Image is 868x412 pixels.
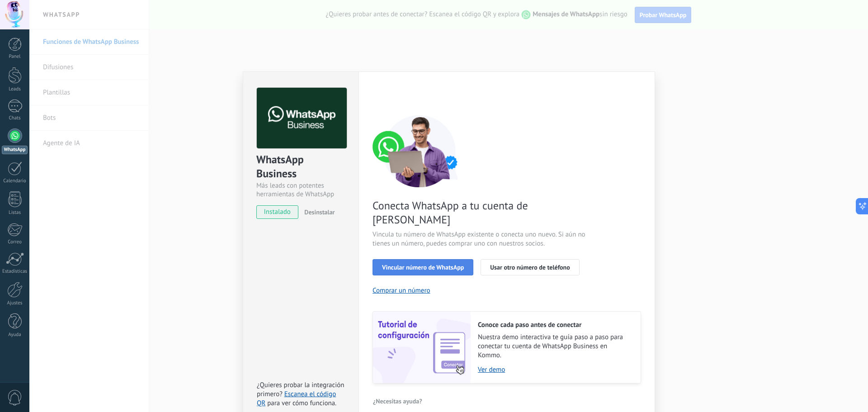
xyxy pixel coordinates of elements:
[2,332,28,338] div: Ayuda
[382,264,464,270] span: Vincular número de WhatsApp
[256,152,345,181] div: WhatsApp Business
[2,86,28,92] div: Leads
[478,365,632,374] a: Ver demo
[257,381,344,398] span: ¿Quieres probar la integración primero?
[2,54,28,60] div: Panel
[481,259,579,275] button: Usar otro número de teléfono
[373,398,422,404] span: ¿Necesitas ayuda?
[2,269,28,275] div: Estadísticas
[267,399,336,407] span: para ver cómo funciona.
[2,300,28,306] div: Ajustes
[2,239,28,245] div: Correo
[2,115,28,121] div: Chats
[2,146,28,154] div: WhatsApp
[373,199,588,227] span: Conecta WhatsApp a tu cuenta de [PERSON_NAME]
[478,333,632,360] span: Nuestra demo interactiva te guía paso a paso para conectar tu cuenta de WhatsApp Business en Kommo.
[257,88,347,149] img: logo_main.png
[373,286,430,295] button: Comprar un número
[373,394,423,408] button: ¿Necesitas ayuda?
[304,208,335,216] span: Desinstalar
[257,390,336,407] a: Escanea el código QR
[373,230,588,248] span: Vincula tu número de WhatsApp existente o conecta uno nuevo. Si aún no tienes un número, puedes c...
[301,205,335,219] button: Desinstalar
[257,205,298,219] span: instalado
[478,321,632,329] h2: Conoce cada paso antes de conectar
[373,259,473,275] button: Vincular número de WhatsApp
[2,210,28,216] div: Listas
[256,181,345,199] div: Más leads con potentes herramientas de WhatsApp
[490,264,570,270] span: Usar otro número de teléfono
[2,178,28,184] div: Calendario
[373,115,467,187] img: connect number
